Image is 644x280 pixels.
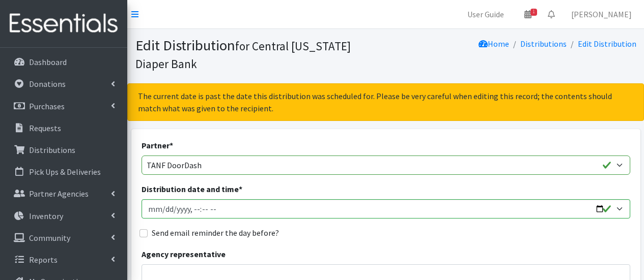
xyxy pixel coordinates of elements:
[4,228,123,248] a: Community
[530,9,537,16] span: 1
[135,37,382,72] h1: Edit Distribution
[239,184,242,194] abbr: required
[578,39,636,49] a: Edit Distribution
[4,7,123,41] img: HumanEssentials
[4,96,123,116] a: Purchases
[29,123,61,133] p: Requests
[4,250,123,270] a: Reports
[516,4,540,24] a: 1
[4,140,123,160] a: Distributions
[4,206,123,226] a: Inventory
[29,79,66,89] p: Donations
[563,4,640,24] a: [PERSON_NAME]
[4,52,123,72] a: Dashboard
[152,227,279,239] label: Send email reminder the day before?
[29,101,65,111] p: Purchases
[142,248,226,260] label: Agency representative
[29,233,70,243] p: Community
[127,83,644,121] div: The current date is past the date this distribution was scheduled for. Please be very careful whe...
[520,39,567,49] a: Distributions
[4,183,123,204] a: Partner Agencies
[170,140,173,150] abbr: required
[4,118,123,138] a: Requests
[29,57,67,67] p: Dashboard
[29,255,58,265] p: Reports
[29,145,75,155] p: Distributions
[459,4,512,24] a: User Guide
[4,74,123,94] a: Donations
[479,39,509,49] a: Home
[29,211,63,221] p: Inventory
[142,183,242,195] label: Distribution date and time
[135,39,351,71] small: for Central [US_STATE] Diaper Bank
[142,139,173,151] label: Partner
[29,189,89,199] p: Partner Agencies
[29,167,101,177] p: Pick Ups & Deliveries
[4,162,123,182] a: Pick Ups & Deliveries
